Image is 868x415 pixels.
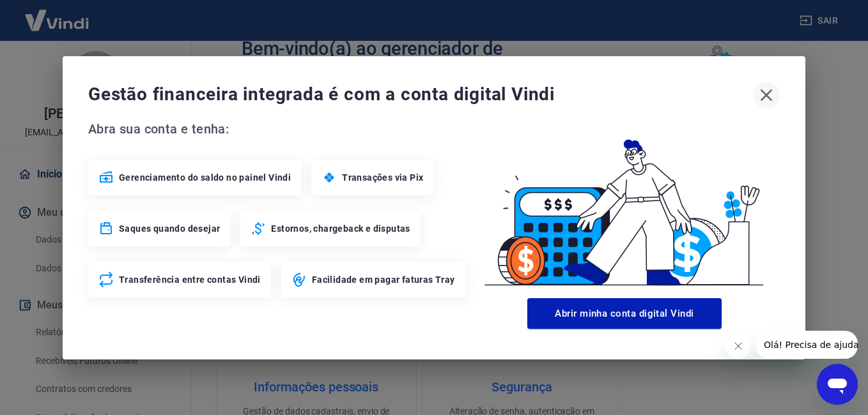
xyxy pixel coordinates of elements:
span: Olá! Precisa de ajuda? [8,9,107,19]
span: Transações via Pix [342,171,423,184]
iframe: Botão para abrir a janela de mensagens [817,364,858,405]
img: Good Billing [469,119,780,293]
span: Saques quando desejar [119,222,220,235]
span: Estornos, chargeback e disputas [271,222,410,235]
span: Facilidade em pagar faturas Tray [312,273,455,286]
iframe: Fechar mensagem [725,333,751,359]
span: Transferência entre contas Vindi [119,273,261,286]
span: Gestão financeira integrada é com a conta digital Vindi [88,82,753,107]
button: Abrir minha conta digital Vindi [527,298,722,329]
span: Gerenciamento do saldo no painel Vindi [119,171,291,184]
iframe: Mensagem da empresa [756,331,858,359]
span: Abra sua conta e tenha: [88,119,469,139]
